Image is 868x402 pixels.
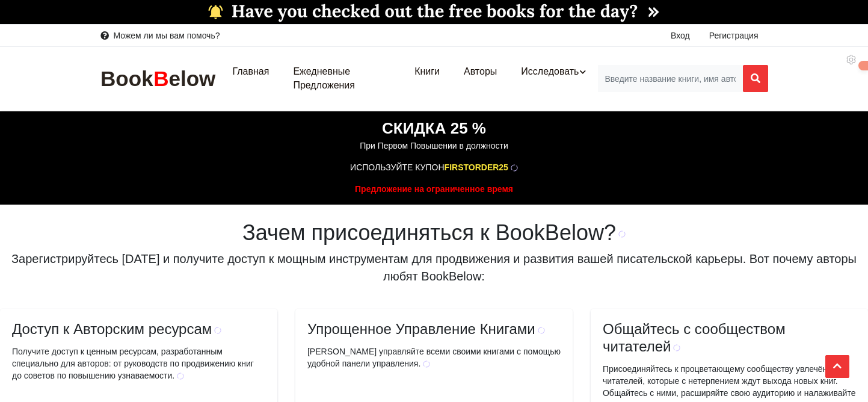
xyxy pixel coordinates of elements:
p: При Первом Повышении в должности [1,140,867,152]
img: Логотип BookBelow [100,66,221,91]
h5: Доступ к Авторским ресурсам [12,321,265,338]
a: Главная [221,53,282,91]
a: Вход [661,25,700,46]
button: Поиск [743,65,768,92]
a: Авторы [452,53,509,91]
span: FIRSTORDER25 [445,162,508,172]
a: Регистрация [700,25,768,46]
input: Поиск книг [597,65,742,92]
a: Ежедневные Предложения [281,53,402,105]
a: Исследовать [509,53,598,91]
p: СКИДКА 25 % [1,117,867,140]
a: Можем ли мы вам помочь? [100,29,220,42]
a: Книги [402,53,452,91]
span: Регистрация [709,31,759,40]
p: Получите доступ к ценным ресурсам, разработанным специально для авторов: от руководств по продвиж... [12,345,265,382]
h5: Упрощенное Управление Книгами [307,321,561,338]
button: Верхняя Часть прокрутки [825,355,849,378]
h5: Общайтесь с сообществом читателей [603,321,856,356]
p: ИСПОЛЬЗУЙТЕ КУПОН [1,161,867,173]
span: Предложение на ограниченное время [355,184,513,194]
span: Вход [671,31,690,40]
p: [PERSON_NAME] управляйте всеми своими книгами с помощью удобной панели управления. [307,345,561,370]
